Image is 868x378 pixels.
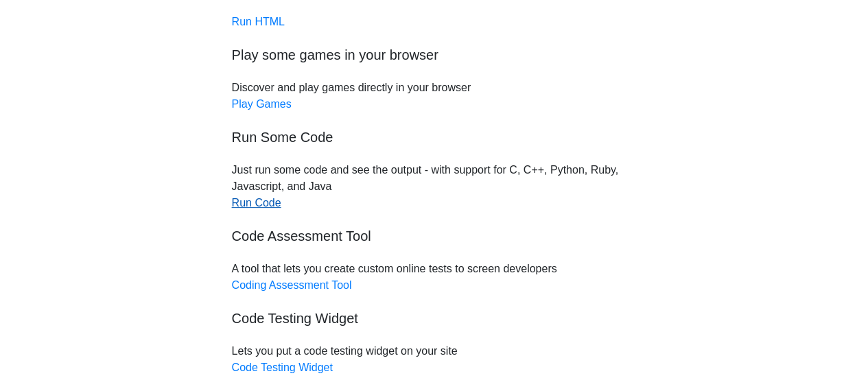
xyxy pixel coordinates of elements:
a: Run Code [232,197,281,209]
a: Play Games [232,98,292,110]
h5: Run Some Code [232,129,637,145]
h5: Code Testing Widget [232,310,637,327]
a: Coding Assessment Tool [232,279,352,291]
h5: Code Assessment Tool [232,228,637,244]
a: Run HTML [232,16,285,27]
a: Code Testing Widget [232,362,333,373]
h5: Play some games in your browser [232,47,637,63]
